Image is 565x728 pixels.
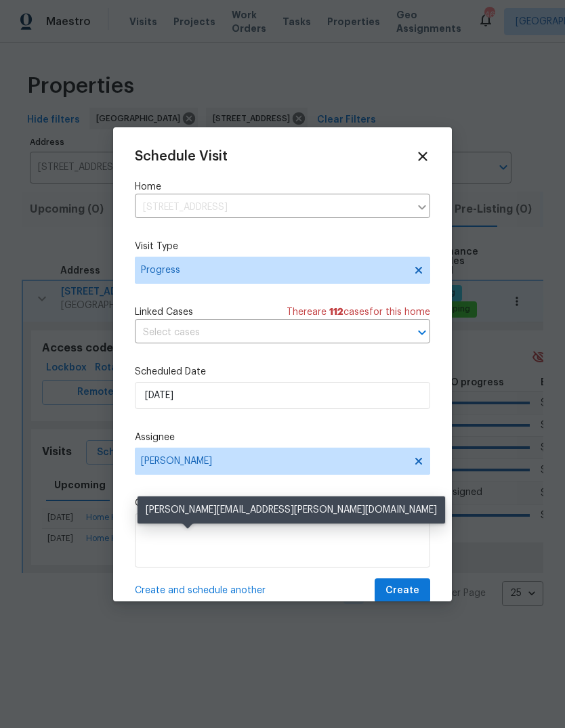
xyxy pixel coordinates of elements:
span: Close [415,149,430,164]
span: There are case s for this home [287,305,430,319]
span: Create and schedule another [135,584,266,597]
label: Comments [135,496,430,510]
button: Create [375,578,430,603]
label: Assignee [135,431,430,444]
label: Visit Type [135,240,430,253]
button: Open [413,323,432,342]
span: 112 [329,307,343,317]
input: Select cases [135,322,392,343]
span: Schedule Visit [135,150,228,163]
input: M/D/YYYY [135,382,430,409]
input: Enter in an address [135,197,410,218]
span: Create [385,582,419,599]
label: Home [135,180,430,194]
span: Progress [141,263,404,277]
div: [PERSON_NAME][EMAIL_ADDRESS][PERSON_NAME][DOMAIN_NAME] [138,496,445,523]
span: Linked Cases [135,305,193,319]
span: [PERSON_NAME] [141,456,406,467]
label: Scheduled Date [135,365,430,379]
